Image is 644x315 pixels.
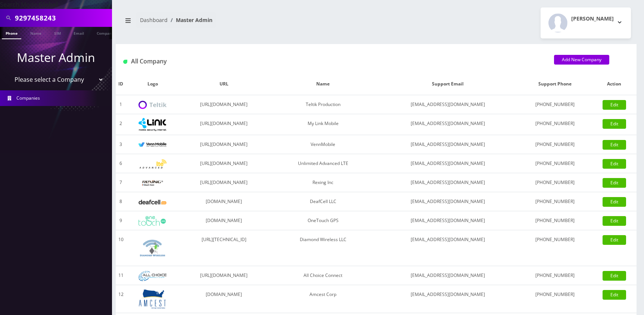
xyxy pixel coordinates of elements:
a: Edit [603,100,626,110]
td: 7 [116,173,126,192]
td: [URL][DOMAIN_NAME] [179,95,269,114]
td: [EMAIL_ADDRESS][DOMAIN_NAME] [377,266,518,285]
td: 11 [116,266,126,285]
td: VennMobile [269,135,377,154]
span: Companies [16,95,40,101]
td: [URL][DOMAIN_NAME] [179,154,269,173]
td: [URL][DOMAIN_NAME] [179,173,269,192]
td: 12 [116,285,126,313]
td: Unlimited Advanced LTE [269,154,377,173]
td: Teltik Production [269,95,377,114]
th: URL [179,73,269,95]
td: 10 [116,230,126,266]
td: 6 [116,154,126,173]
img: All Company [123,60,127,64]
img: VennMobile [139,142,167,147]
td: [PHONE_NUMBER] [518,135,592,154]
td: [EMAIL_ADDRESS][DOMAIN_NAME] [377,230,518,266]
td: [DOMAIN_NAME] [179,285,269,313]
td: [EMAIL_ADDRESS][DOMAIN_NAME] [377,95,518,114]
a: SIM [50,27,65,38]
td: 2 [116,114,126,135]
a: Edit [603,235,626,245]
button: [PERSON_NAME] [541,7,631,38]
a: Edit [603,197,626,207]
td: [URL][TECHNICAL_ID] [179,230,269,266]
td: [PHONE_NUMBER] [518,95,592,114]
img: Diamond Wireless LLC [139,234,167,262]
h2: [PERSON_NAME] [571,16,614,22]
td: Amcest Corp [269,285,377,313]
td: Rexing Inc [269,173,377,192]
img: Teltik Production [139,101,167,109]
td: All Choice Connect [269,266,377,285]
td: [EMAIL_ADDRESS][DOMAIN_NAME] [377,285,518,313]
td: [EMAIL_ADDRESS][DOMAIN_NAME] [377,114,518,135]
nav: breadcrumb [121,12,371,34]
td: [PHONE_NUMBER] [518,285,592,313]
a: Edit [603,216,626,226]
td: Diamond Wireless LLC [269,230,377,266]
a: Dashboard [140,16,168,24]
td: [EMAIL_ADDRESS][DOMAIN_NAME] [377,135,518,154]
a: Company [93,27,118,38]
img: Unlimited Advanced LTE [139,159,167,169]
td: [PHONE_NUMBER] [518,114,592,135]
td: [EMAIL_ADDRESS][DOMAIN_NAME] [377,192,518,211]
a: Name [27,27,45,38]
td: [EMAIL_ADDRESS][DOMAIN_NAME] [377,154,518,173]
img: OneTouch GPS [139,216,167,226]
th: Name [269,73,377,95]
a: Add New Company [554,55,609,65]
a: Edit [603,140,626,150]
th: Support Email [377,73,518,95]
td: [URL][DOMAIN_NAME] [179,266,269,285]
th: ID [116,73,126,95]
input: Search All Companies [15,11,110,25]
td: [DOMAIN_NAME] [179,192,269,211]
img: Rexing Inc [139,180,167,187]
a: Edit [603,159,626,169]
a: Edit [603,290,626,300]
td: My Link Mobile [269,114,377,135]
img: Amcest Corp [139,289,167,309]
th: Action [592,73,637,95]
img: DeafCell LLC [139,200,167,205]
td: [PHONE_NUMBER] [518,211,592,230]
td: 8 [116,192,126,211]
td: [EMAIL_ADDRESS][DOMAIN_NAME] [377,173,518,192]
strong: Global [38,0,58,9]
td: 9 [116,211,126,230]
td: [PHONE_NUMBER] [518,192,592,211]
td: [PHONE_NUMBER] [518,266,592,285]
td: OneTouch GPS [269,211,377,230]
td: [PHONE_NUMBER] [518,173,592,192]
td: [URL][DOMAIN_NAME] [179,114,269,135]
img: My Link Mobile [139,118,167,131]
a: Email [70,27,88,38]
img: All Choice Connect [139,271,167,281]
li: Master Admin [168,16,212,24]
a: Edit [603,119,626,129]
td: [PHONE_NUMBER] [518,154,592,173]
td: 1 [116,95,126,114]
td: [EMAIL_ADDRESS][DOMAIN_NAME] [377,211,518,230]
td: DeafCell LLC [269,192,377,211]
a: Edit [603,178,626,188]
a: Edit [603,271,626,281]
th: Logo [126,73,179,95]
td: [PHONE_NUMBER] [518,230,592,266]
h1: All Company [123,58,543,65]
td: [URL][DOMAIN_NAME] [179,135,269,154]
td: 3 [116,135,126,154]
th: Support Phone [518,73,592,95]
td: [DOMAIN_NAME] [179,211,269,230]
a: Phone [2,27,21,39]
